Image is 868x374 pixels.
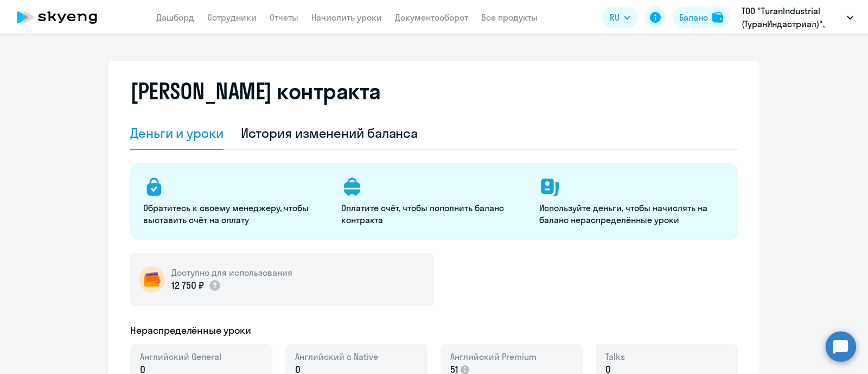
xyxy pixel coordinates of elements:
span: Английский Premium [450,351,537,363]
p: 12 750 ₽ [171,278,221,293]
h2: [PERSON_NAME] контракта [130,78,381,104]
img: wallet-circle.png [139,267,165,293]
a: Документооборот [395,12,468,23]
div: Баланс [679,11,708,24]
span: Английский General [140,351,221,363]
a: Начислить уроки [311,12,382,23]
img: balance [712,12,723,23]
button: Балансbalance [673,7,730,28]
button: RU [602,7,638,28]
p: Оплатите счёт, чтобы пополнить баланс контракта [341,202,526,226]
a: Сотрудники [207,12,257,23]
p: ТОО "TuranIndustrial (ТуранИндастриал)", Предоплата [742,4,843,30]
span: Talks [605,351,625,363]
a: Все продукты [481,12,538,23]
div: Деньги и уроки [130,124,224,142]
a: Дашборд [156,12,194,23]
p: Обратитесь к своему менеджеру, чтобы выставить счёт на оплату [143,202,328,226]
div: История изменений баланса [241,124,418,142]
p: Используйте деньги, чтобы начислять на баланс нераспределённые уроки [539,202,724,226]
span: Английский с Native [295,351,378,363]
h5: Доступно для использования [171,267,292,278]
button: ТОО "TuranIndustrial (ТуранИндастриал)", Предоплата [736,4,859,30]
span: RU [610,11,620,24]
a: Отчеты [270,12,298,23]
h5: Нераспределённые уроки [130,324,251,338]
